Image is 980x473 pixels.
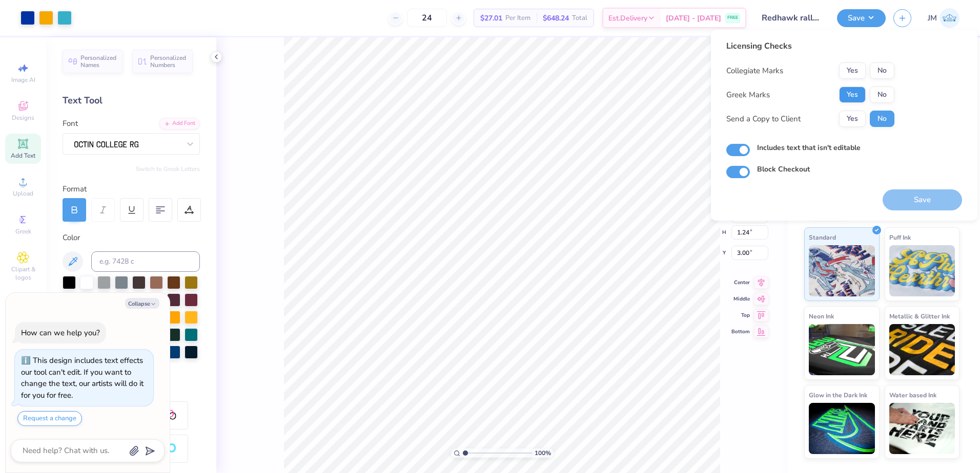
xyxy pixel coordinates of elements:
span: Water based Ink [889,390,936,400]
span: Total [572,13,587,24]
div: Format [63,183,201,195]
img: Neon Ink [809,324,875,375]
span: Puff Ink [889,232,911,243]
span: Personalized Numbers [150,54,187,69]
span: Designs [12,114,34,122]
img: Puff Ink [889,245,955,296]
span: Bottom [731,328,750,335]
button: Collapse [125,298,159,309]
input: e.g. 7428 c [91,251,200,272]
img: Glow in the Dark Ink [809,403,875,454]
a: JM [928,8,959,28]
button: Yes [839,62,866,79]
button: Switch to Greek Letters [136,165,200,173]
div: Greek Marks [726,89,770,101]
input: Untitled Design [754,8,829,28]
button: No [870,111,894,127]
button: No [870,87,894,103]
span: Metallic & Glitter Ink [889,311,950,321]
span: JM [928,12,937,24]
div: This design includes text effects our tool can't edit. If you want to change the text, our artist... [21,355,144,400]
span: $27.01 [480,13,502,24]
div: Collegiate Marks [726,65,783,77]
span: Upload [13,189,33,198]
span: FREE [727,14,738,21]
img: Joshua Malaki [940,8,959,28]
button: Yes [839,111,866,127]
span: Middle [731,295,750,303]
span: Image AI [11,76,35,84]
span: [DATE] - [DATE] [666,13,721,24]
span: Personalized Names [80,54,117,69]
img: Water based Ink [889,403,955,454]
span: Greek [15,227,31,235]
div: Text Tool [63,94,200,107]
img: Standard [809,245,875,296]
img: Metallic & Glitter Ink [889,324,955,375]
span: Per Item [505,13,530,24]
span: Standard [809,232,836,243]
span: Add Text [11,152,35,160]
label: Block Checkout [757,164,810,175]
span: Neon Ink [809,311,834,321]
div: How can we help you? [21,328,100,338]
span: Clipart & logos [5,265,41,282]
div: Licensing Checks [726,40,894,52]
div: Send a Copy to Client [726,113,801,125]
input: – – [407,9,447,27]
label: Font [63,118,78,130]
span: Glow in the Dark Ink [809,390,867,400]
span: Center [731,279,750,286]
label: Includes text that isn't editable [757,142,861,153]
span: Est. Delivery [608,13,647,24]
span: Top [731,312,750,319]
div: Add Font [159,118,200,130]
button: Yes [839,87,866,103]
button: Request a change [17,411,82,426]
span: $648.24 [543,13,569,24]
button: No [870,62,894,79]
div: Color [63,232,200,244]
button: Save [837,9,886,27]
span: 100 % [535,448,551,458]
